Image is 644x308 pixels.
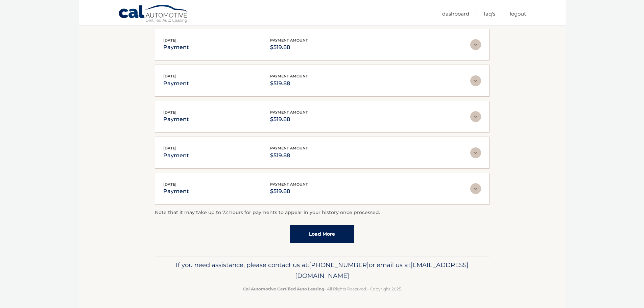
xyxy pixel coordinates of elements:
span: [DATE] [163,110,176,115]
span: [DATE] [163,74,176,78]
p: $519.88 [270,187,308,196]
span: [DATE] [163,38,176,43]
p: payment [163,79,189,88]
span: payment amount [270,146,308,150]
a: Cal Automotive [118,4,189,24]
p: $519.88 [270,43,308,52]
a: Logout [510,8,526,19]
a: Dashboard [442,8,469,19]
p: payment [163,151,189,160]
span: [EMAIL_ADDRESS][DOMAIN_NAME] [295,261,469,280]
p: payment [163,115,189,124]
span: payment amount [270,74,308,78]
a: FAQ's [484,8,495,19]
img: accordion-rest.svg [470,111,481,122]
a: Load More [290,225,354,243]
strong: Cal Automotive Certified Auto Leasing [243,286,324,291]
p: - All Rights Reserved - Copyright 2025 [159,285,485,292]
img: accordion-rest.svg [470,183,481,194]
span: payment amount [270,182,308,187]
span: payment amount [270,110,308,115]
img: accordion-rest.svg [470,39,481,50]
img: accordion-rest.svg [470,147,481,158]
p: $519.88 [270,79,308,88]
span: [DATE] [163,146,176,150]
span: payment amount [270,38,308,43]
p: $519.88 [270,115,308,124]
p: payment [163,187,189,196]
p: If you need assistance, please contact us at: or email us at [159,260,485,281]
img: accordion-rest.svg [470,75,481,86]
p: $519.88 [270,151,308,160]
span: [DATE] [163,182,176,187]
p: Note that it may take up to 72 hours for payments to appear in your history once processed. [155,209,490,217]
p: payment [163,43,189,52]
span: [PHONE_NUMBER] [309,261,369,269]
